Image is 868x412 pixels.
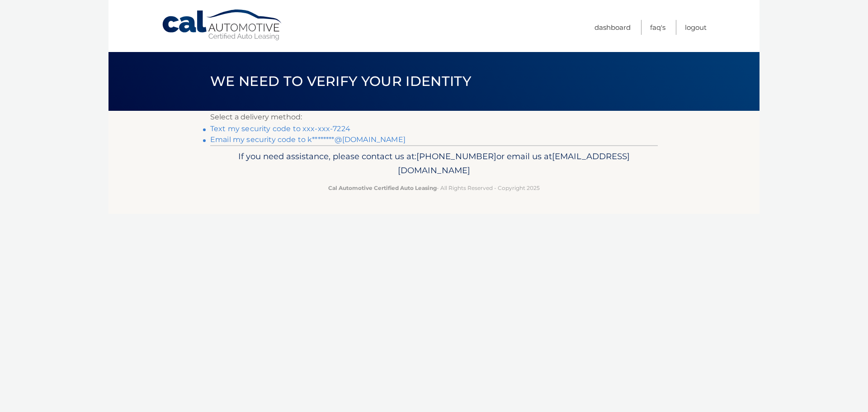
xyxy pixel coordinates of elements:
a: FAQ's [650,20,665,35]
p: Select a delivery method: [210,111,658,123]
a: Dashboard [594,20,631,35]
a: Cal Automotive [161,9,283,41]
strong: Cal Automotive Certified Auto Leasing [328,185,437,191]
span: [PHONE_NUMBER] [416,151,496,161]
p: - All Rights Reserved - Copyright 2025 [216,183,652,193]
a: Text my security code to xxx-xxx-7224 [210,124,350,133]
span: We need to verify your identity [210,73,471,90]
a: Email my security code to k********@[DOMAIN_NAME] [210,135,406,144]
a: Logout [685,20,707,35]
p: If you need assistance, please contact us at: or email us at [216,149,652,178]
